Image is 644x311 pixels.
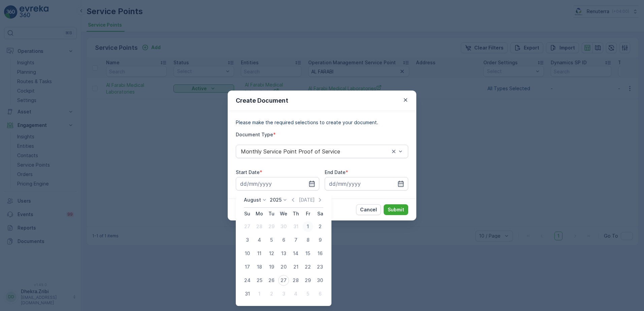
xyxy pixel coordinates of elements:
div: 27 [242,221,253,232]
div: 13 [278,248,289,259]
div: 1 [254,288,265,299]
div: 3 [242,235,253,245]
th: Saturday [314,208,326,220]
div: 15 [302,248,313,259]
th: Wednesday [278,208,290,220]
div: 12 [266,248,277,259]
div: 26 [266,275,277,286]
div: 8 [302,235,313,245]
div: 9 [315,235,325,245]
div: 2 [315,221,325,232]
input: dd/mm/yyyy [236,177,319,191]
div: 22 [302,262,313,272]
p: [DATE] [299,197,315,203]
th: Thursday [290,208,302,220]
p: August [244,197,261,203]
input: dd/mm/yyyy [325,177,408,191]
p: Submit [388,206,404,213]
label: Document Type [236,132,273,137]
p: Please make the required selections to create your document. [236,119,408,126]
th: Monday [253,208,265,220]
p: 2025 [270,197,282,203]
div: 5 [302,288,313,299]
div: 2 [266,288,277,299]
label: End Date [325,169,346,175]
div: 19 [266,262,277,272]
div: 3 [278,288,289,299]
th: Friday [302,208,314,220]
button: Submit [384,204,408,215]
div: 23 [315,262,325,272]
div: 14 [290,248,301,259]
p: Cancel [360,206,377,213]
div: 24 [242,275,253,286]
th: Tuesday [265,208,278,220]
div: 4 [290,288,301,299]
div: 31 [242,288,253,299]
div: 6 [315,288,325,299]
div: 30 [315,275,325,286]
div: 25 [254,275,265,286]
th: Sunday [241,208,253,220]
div: 6 [278,235,289,245]
div: 1 [302,221,313,232]
div: 4 [254,235,265,245]
div: 28 [290,275,301,286]
label: Start Date [236,169,260,175]
div: 17 [242,262,253,272]
div: 30 [278,221,289,232]
div: 28 [254,221,265,232]
div: 7 [290,235,301,245]
button: Cancel [356,204,381,215]
div: 21 [290,262,301,272]
div: 29 [302,275,313,286]
div: 31 [290,221,301,232]
div: 20 [278,262,289,272]
div: 27 [278,275,289,286]
div: 16 [315,248,325,259]
div: 5 [266,235,277,245]
p: Create Document [236,96,288,105]
div: 29 [266,221,277,232]
div: 18 [254,262,265,272]
div: 11 [254,248,265,259]
div: 10 [242,248,253,259]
